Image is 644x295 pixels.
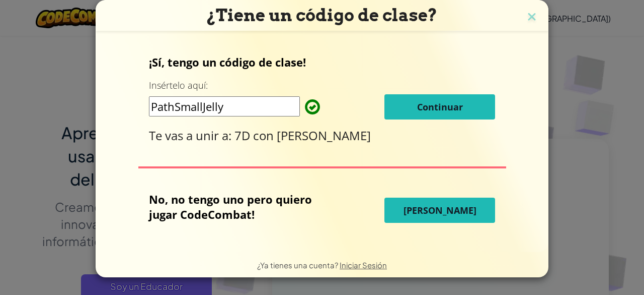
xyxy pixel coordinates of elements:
[149,127,234,144] span: Te vas a unir a:
[207,5,437,25] span: ¿Tiene un código de clase?
[525,10,538,25] img: close icon
[340,260,387,270] a: Iniciar Sesión
[384,198,495,223] button: [PERSON_NAME]
[417,101,463,113] span: Continuar
[149,192,334,222] p: No, no tengo uno pero quiero jugar CodeCombat!
[149,79,208,92] label: Insértelo aquí:
[253,127,277,144] span: con
[404,204,476,216] span: [PERSON_NAME]
[149,54,495,70] p: ¡Sí, tengo un código de clase!
[384,94,495,120] button: Continuar
[234,127,253,144] span: 7D
[257,260,340,270] span: ¿Ya tienes una cuenta?
[277,127,371,144] span: [PERSON_NAME]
